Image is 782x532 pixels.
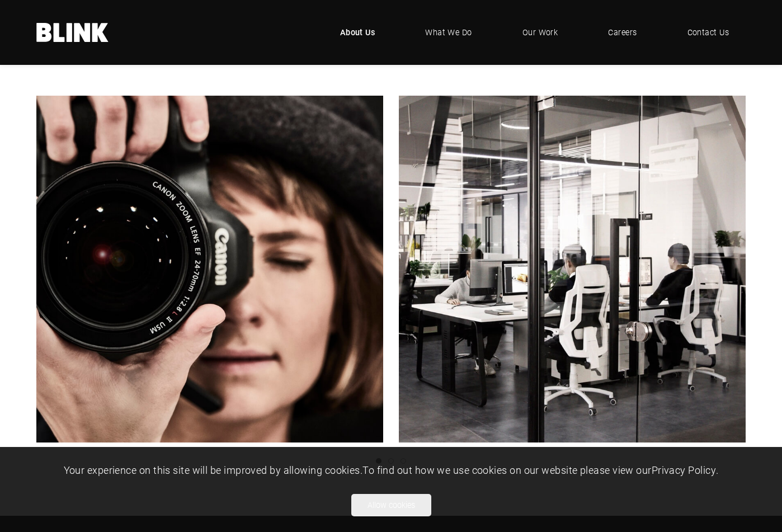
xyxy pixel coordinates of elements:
a: Contact Us [671,16,746,49]
a: Our Work [506,16,575,49]
a: Previous slide [36,96,59,442]
a: Careers [591,16,653,49]
a: Privacy Policy [652,463,716,477]
a: Next slide [723,96,746,442]
span: Contact Us [687,26,729,39]
li: 1 of 3 [29,96,746,442]
a: Home [36,23,109,42]
span: Careers [608,26,637,39]
a: About Us [323,16,392,49]
button: Allow cookies [351,494,431,516]
span: About Us [340,26,375,39]
span: Our Work [522,26,558,39]
img: Blink Photography [36,96,383,442]
img: Design Studio [399,96,746,442]
span: What We Do [425,26,472,39]
span: Your experience on this site will be improved by allowing cookies. To find out how we use cookies... [64,463,719,477]
a: What We Do [408,16,489,49]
